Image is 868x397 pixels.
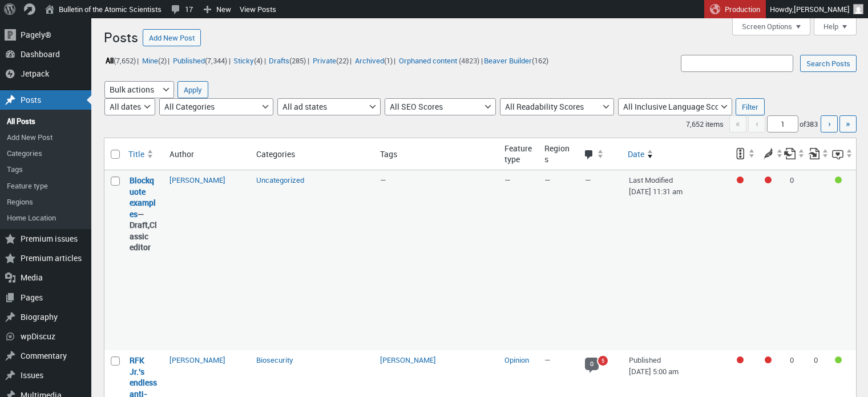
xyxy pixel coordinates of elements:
a: Next page [821,115,838,133]
th: Author [164,138,251,170]
a: [PERSON_NAME] [169,355,225,365]
span: — [380,175,386,185]
div: Good [835,177,842,183]
div: Focus keyphrase not set [737,356,744,363]
span: (22) [336,55,349,66]
a: Add New Post [143,29,201,46]
a: All(7,652) [104,54,137,67]
span: — [544,175,551,185]
span: Title [128,149,144,160]
li: | [268,53,309,68]
li: (4823) [397,53,479,68]
div: Focus keyphrase not set [737,177,744,183]
li: | [311,53,352,68]
span: (285) [289,55,306,66]
a: Last page [839,115,857,133]
a: Private(22) [311,54,350,67]
h1: Posts [104,24,138,49]
a: “Blockquote examples” (Edit) [130,175,156,219]
span: Draft, [130,219,150,230]
a: [PERSON_NAME] [169,175,225,185]
span: (4) [254,55,263,66]
span: — [544,355,551,365]
th: Categories [251,138,375,170]
input: Filter [736,98,765,115]
a: Readability score [756,143,784,164]
th: Tags [374,138,499,170]
span: 383 [806,119,818,129]
span: Classic editor [130,219,157,252]
a: Title Sort ascending. [124,144,164,165]
span: (7,652) [114,55,136,66]
span: Date [628,149,644,160]
li: | [353,53,395,68]
span: (162) [532,55,548,66]
a: [PERSON_NAME] [380,355,436,365]
span: » [846,117,850,130]
th: Regions [539,138,579,170]
a: Archived(1) [353,54,394,67]
div: Good [835,356,842,363]
a: Comments Sort ascending. [579,144,623,165]
span: of [800,119,819,129]
a: Drafts(285) [268,54,308,67]
li: | [140,53,169,68]
span: (1) [384,55,393,66]
a: Uncategorized [256,175,304,185]
a: Mine(2) [140,54,168,67]
input: Search Posts [800,55,857,72]
li: | [232,53,266,68]
div: Needs improvement [765,177,772,183]
div: Needs improvement [765,356,772,363]
a: Beaver Builder(162) [483,54,550,67]
a: Received internal links [808,143,829,164]
span: › [828,117,831,130]
a: Orphaned content [397,54,458,67]
button: Help [814,18,857,35]
a: 5 pending comments [597,355,609,367]
a: Date [623,144,728,165]
span: 7,652 items [686,119,724,129]
span: Comments [584,150,595,161]
strong: — [130,175,158,253]
th: Feature type [499,138,539,170]
li: | [171,53,230,68]
a: Inclusive language score [832,143,853,164]
button: Screen Options [732,18,810,35]
span: [PERSON_NAME] [794,4,850,14]
td: 0 [784,170,808,350]
span: ‹ [748,115,765,133]
span: 0 [585,358,599,370]
a: SEO score [728,143,756,164]
span: (7,344) [205,55,227,66]
input: Apply [177,81,208,98]
a: Opinion [504,355,529,365]
a: Sticky(4) [232,54,264,67]
ul: | [104,53,550,68]
a: Biosecurity [256,355,293,365]
span: — [504,175,511,185]
span: — [585,175,591,185]
span: « [729,115,746,133]
td: Last Modified [DATE] 11:31 am [623,170,728,350]
span: (2) [158,55,167,66]
a: Outgoing internal links [784,143,805,164]
a: Published(7,344) [171,54,228,67]
li: | [104,53,139,68]
span: 5 [601,357,604,364]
